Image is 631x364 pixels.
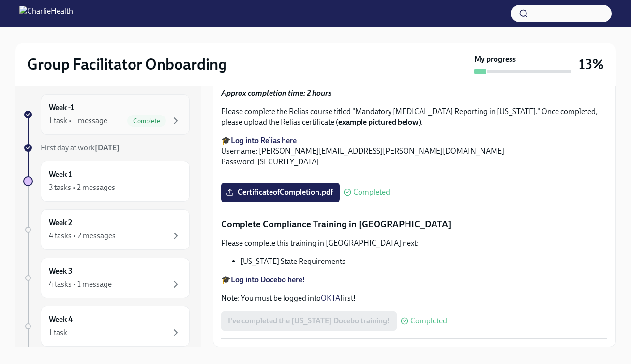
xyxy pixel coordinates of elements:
strong: Approx completion time: 2 hours [221,88,331,98]
p: 🎓 [221,275,607,285]
a: OKTA [321,293,340,303]
a: Week -11 task • 1 messageComplete [23,94,190,135]
div: 4 tasks • 2 messages [49,231,116,241]
h3: 13% [579,56,604,73]
a: Log into Relias here [231,136,297,145]
p: 🎓 Username: [PERSON_NAME][EMAIL_ADDRESS][PERSON_NAME][DOMAIN_NAME] Password: [SECURITY_DATA] [221,135,607,167]
h6: Week 3 [49,266,73,277]
strong: [DATE] [95,143,120,152]
span: First day at work [41,143,120,152]
h6: Week 2 [49,218,72,228]
strong: example pictured below [338,117,419,127]
div: 4 tasks • 1 message [49,279,112,290]
p: Complete Compliance Training in [GEOGRAPHIC_DATA] [221,218,607,231]
h6: Week 4 [49,314,73,325]
a: First day at work[DATE] [23,143,190,153]
h6: Week 1 [49,169,72,180]
a: Week 13 tasks • 2 messages [23,161,190,202]
div: 1 task • 1 message [49,116,107,126]
div: 3 tasks • 2 messages [49,182,115,193]
p: Please complete this training in [GEOGRAPHIC_DATA] next: [221,238,607,248]
span: Complete [127,117,166,125]
a: Week 24 tasks • 2 messages [23,209,190,250]
p: Note: You must be logged into first! [221,293,607,304]
span: Completed [410,317,447,325]
h2: Group Facilitator Onboarding [27,55,227,74]
li: [US_STATE] State Requirements [240,256,607,267]
div: 1 task [49,327,67,338]
p: Please complete the Relias course titled "Mandatory [MEDICAL_DATA] Reporting in [US_STATE]." Once... [221,106,607,128]
strong: My progress [474,54,516,65]
h6: Week -1 [49,102,74,113]
span: CertificateofCompletion.pdf [228,188,333,197]
label: CertificateofCompletion.pdf [221,183,340,202]
img: CharlieHealth [19,6,73,21]
a: Week 34 tasks • 1 message [23,258,190,298]
span: Completed [353,189,390,196]
a: Log into Docebo here! [231,275,305,284]
a: Week 41 task [23,306,190,347]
